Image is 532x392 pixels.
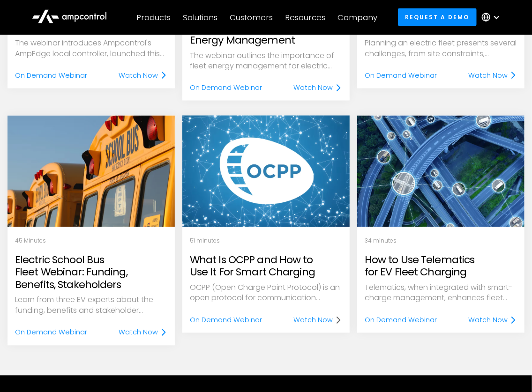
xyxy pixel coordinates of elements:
[338,12,378,22] div: Company
[293,83,342,93] a: Watch Now
[365,38,517,59] p: Planning an electric fleet presents several challenges, from site constraints, hardware options, ...
[15,237,167,245] p: 45 Minutes
[15,38,167,59] p: The webinar introduces Ampcontrol's AmpEdge local controller, launched this year, to address spec...
[190,283,342,304] p: OCPP (Open Charge Point Protocol) is an open protocol for communication between charging stations...
[190,10,342,47] h2: Optimizing Fleet Operations with EV Fleet Energy Management
[190,83,262,93] div: On Demand Webinar
[365,283,517,304] p: Telematics, when integrated with smart-charge management, enhances fleet efficiency, reduces cost...
[285,12,326,22] div: Resources
[468,70,517,81] a: Watch Now
[365,315,437,325] div: On Demand Webinar
[119,70,167,81] a: Watch Now
[365,70,437,81] div: On Demand Webinar
[293,315,333,325] div: Watch Now
[137,12,171,22] div: Products
[398,8,477,26] a: Request a demo
[230,12,273,22] div: Customers
[190,51,342,72] p: The webinar outlines the importance of fleet energy management for electric vehicle fleet operati...
[293,315,342,325] a: Watch Now
[15,70,87,81] div: On Demand Webinar
[119,327,158,338] div: Watch Now
[15,295,167,316] p: Learn from three EV experts about the funding, benefits and stakeholder involvement needed for yo...
[468,315,508,325] div: Watch Now
[119,70,158,81] div: Watch Now
[365,254,517,279] h2: How to Use Telematics for EV Fleet Charging
[190,315,262,325] div: On Demand Webinar
[357,116,525,227] img: telematics in ev charging explained for fleets with ev charging expert
[293,83,333,93] div: Watch Now
[190,237,342,245] p: 51 minutes
[7,116,175,227] img: Electric School Bus Fleet 101: Funding, Benefits and Stakeholder Involvement
[119,327,167,338] a: Watch Now
[468,70,508,81] div: Watch Now
[468,315,517,325] a: Watch Now
[365,237,517,245] p: 34 minutes
[15,327,87,338] div: On Demand Webinar
[190,254,342,279] h2: What Is OCPP and How to Use It For Smart Charging
[183,12,218,22] div: Solutions
[15,254,167,291] h2: Electric School Bus Fleet Webinar: Funding, Benefits, Stakeholders
[170,107,362,236] img: Webinar: What Is OCPP and How to Use It For Smart Charging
